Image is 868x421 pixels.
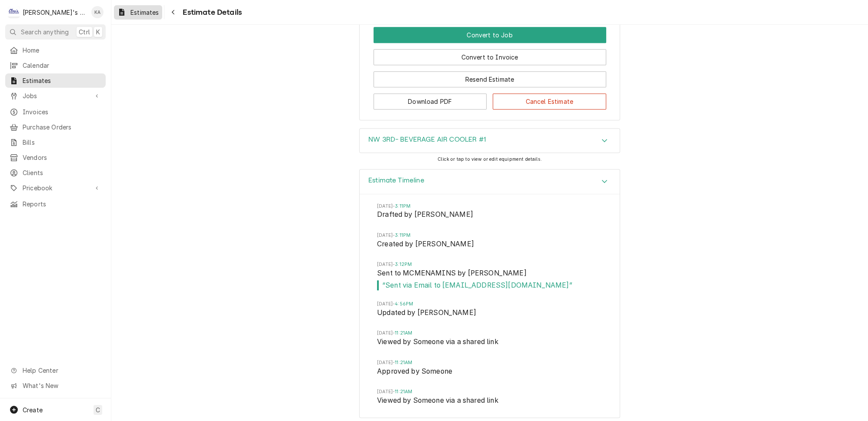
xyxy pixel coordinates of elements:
[395,262,412,267] em: 3:12PM
[377,388,602,395] span: Timestamp
[377,203,602,210] span: Timestamp
[437,156,542,162] span: Click or tap to view or edit equipment details.
[23,153,101,162] span: Vendors
[493,93,606,109] button: Cancel Estimate
[374,27,606,109] div: Button Group
[130,8,159,17] span: Estimates
[91,6,103,18] div: Korey Austin's Avatar
[395,203,411,209] em: 3:11PM
[5,120,106,134] a: Purchase Orders
[377,308,602,320] span: Event String
[79,27,90,36] span: Ctrl
[23,381,100,390] span: What's New
[377,301,602,308] span: Timestamp
[23,123,101,132] span: Purchase Orders
[360,194,620,418] div: Accordion Body
[359,169,620,418] div: Estimate Timeline
[377,280,602,291] span: Event Message
[377,395,602,408] span: Event String
[374,65,606,87] div: Button Group Row
[5,89,106,103] a: Go to Jobs
[368,136,486,144] h3: NW 3RD- BEVERAGE AIR COOLER #1
[23,168,101,177] span: Clients
[360,169,620,194] button: Accordion Details Expand Trigger
[374,43,606,65] div: Button Group Row
[395,360,412,365] em: 11:21AM
[23,91,88,100] span: Jobs
[21,27,69,36] span: Search anything
[377,337,602,349] span: Event String
[23,406,43,414] span: Create
[5,43,106,57] a: Home
[5,181,106,195] a: Go to Pricebook
[96,405,100,414] span: C
[96,27,100,36] span: K
[377,359,602,366] span: Timestamp
[395,232,411,238] em: 3:11PM
[180,7,242,18] span: Estimate Details
[166,5,180,19] button: Navigate back
[377,330,602,359] li: Event
[8,6,20,18] div: C
[374,27,606,43] button: Convert to Job
[374,27,606,43] div: Button Group Row
[377,359,602,388] li: Event
[5,378,106,393] a: Go to What's New
[8,6,20,18] div: Clay's Refrigeration's Avatar
[377,268,602,280] span: Event String
[377,388,602,418] li: Event
[5,73,106,88] a: Estimates
[377,203,602,232] li: Event
[360,129,620,153] button: Accordion Details Expand Trigger
[91,6,103,18] div: KA
[5,105,106,119] a: Invoices
[377,261,602,301] li: Event
[360,169,620,194] div: Accordion Header
[374,49,606,65] button: Convert to Invoice
[359,128,620,153] div: NW 3RD- BEVERAGE AIR COOLER #1
[5,58,106,73] a: Calendar
[23,76,101,85] span: Estimates
[377,301,602,330] li: Event
[5,363,106,378] a: Go to Help Center
[395,389,412,394] em: 11:21AM
[395,301,413,307] em: 4:56PM
[23,8,87,17] div: [PERSON_NAME]'s Refrigeration
[377,330,602,337] span: Timestamp
[377,209,602,222] span: Event String
[23,199,101,209] span: Reports
[5,24,106,40] button: Search anythingCtrlK
[23,61,101,70] span: Calendar
[5,166,106,180] a: Clients
[5,150,106,165] a: Vendors
[374,87,606,109] div: Button Group Row
[23,107,101,116] span: Invoices
[377,232,602,261] li: Event
[23,138,101,147] span: Bills
[374,93,487,109] button: Download PDF
[23,366,100,375] span: Help Center
[23,183,88,192] span: Pricebook
[377,232,602,239] span: Timestamp
[23,46,101,55] span: Home
[377,366,602,378] span: Event String
[377,239,602,251] span: Event String
[360,129,620,153] div: Accordion Header
[5,197,106,211] a: Reports
[377,261,602,268] span: Timestamp
[395,330,412,336] em: 11:21AM
[368,176,424,185] h3: Estimate Timeline
[5,135,106,149] a: Bills
[114,5,162,20] a: Estimates
[374,71,606,87] button: Resend Estimate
